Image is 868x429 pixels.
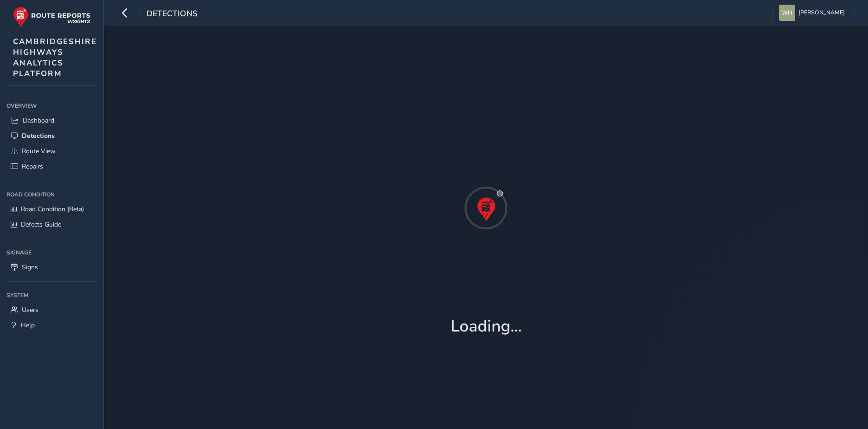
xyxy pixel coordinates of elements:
[798,5,845,21] span: [PERSON_NAME]
[13,36,97,79] span: CAMBRIDGESHIRE HIGHWAYS ANALYTICS PLATFORM
[6,113,97,128] a: Dashboard
[21,220,61,229] span: Defects Guide
[147,8,198,21] span: Detections
[22,305,38,314] span: Users
[779,5,795,21] img: diamond-layout
[23,116,54,125] span: Dashboard
[22,147,56,156] span: Route View
[6,302,97,318] a: Users
[836,397,859,420] iframe: Intercom live chat
[779,5,848,21] button: [PERSON_NAME]
[6,99,97,113] div: Overview
[6,159,97,174] a: Repairs
[6,188,97,201] div: Road Condition
[13,6,90,27] img: rr logo
[6,217,97,232] a: Defects Guide
[6,143,97,159] a: Route View
[6,128,97,143] a: Detections
[451,317,522,336] h1: Loading...
[6,246,97,260] div: Signage
[21,205,84,214] span: Road Condition (Beta)
[6,318,97,333] a: Help
[6,288,97,302] div: System
[22,131,55,140] span: Detections
[6,260,97,275] a: Signs
[21,321,35,330] span: Help
[22,263,38,272] span: Signs
[6,201,97,217] a: Road Condition (Beta)
[22,162,43,171] span: Repairs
